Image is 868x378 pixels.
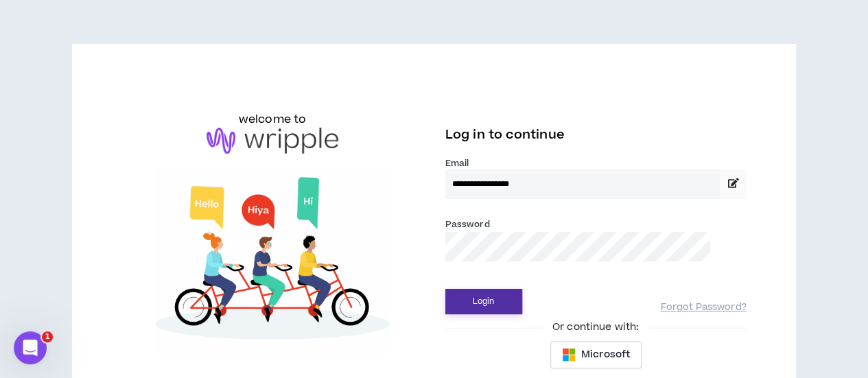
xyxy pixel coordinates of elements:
span: 1 [42,331,53,342]
span: Microsoft [581,347,630,362]
img: Welcome to Wripple [121,167,423,354]
button: Microsoft [550,341,642,368]
label: Password [445,218,490,231]
iframe: Intercom live chat [14,331,47,364]
button: Login [445,289,522,314]
a: Forgot Password? [660,301,746,314]
label: Email [445,157,747,169]
img: logo-brand.png [207,128,338,154]
h6: welcome to [239,111,307,128]
span: Or continue with: [543,320,648,335]
span: Log in to continue [445,126,565,143]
